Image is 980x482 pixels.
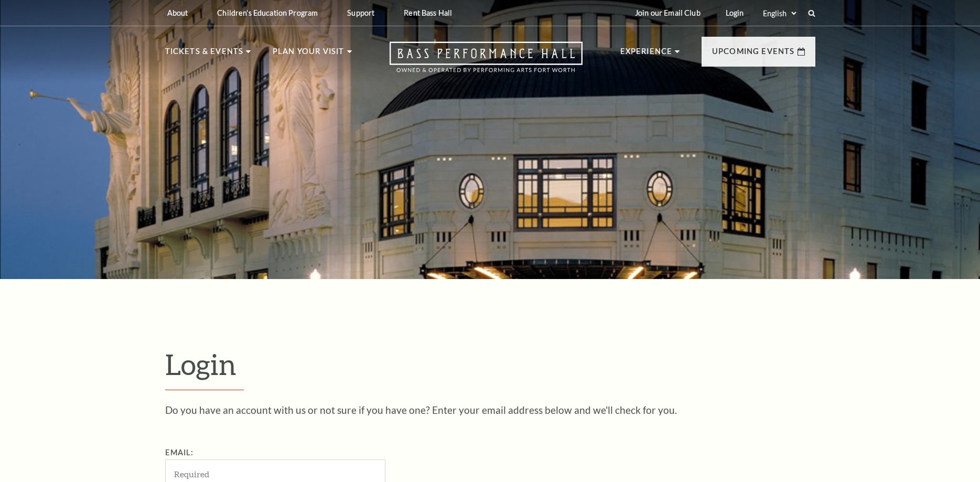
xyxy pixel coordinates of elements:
[404,8,452,17] p: Rent Bass Hall
[761,8,798,18] select: Select:
[620,45,673,64] p: Experience
[165,347,236,381] span: Login
[167,8,188,17] p: About
[165,448,194,457] label: Email:
[273,45,344,64] p: Plan Your Visit
[165,405,815,415] p: Do you have an account with us or not sure if you have one? Enter your email address below and we...
[217,8,318,17] p: Children's Education Program
[347,8,374,17] p: Support
[165,45,244,64] p: Tickets & Events
[712,45,795,64] p: Upcoming Events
